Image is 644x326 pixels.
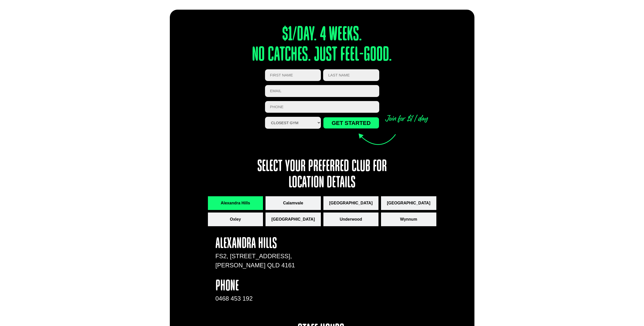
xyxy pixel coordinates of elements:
div: 0468 453 192 [216,294,296,303]
span: Calamvale [283,200,303,206]
h4: Alexandra Hills [216,236,296,252]
span: Wynnum [400,216,417,222]
span: [GEOGRAPHIC_DATA] [387,200,430,206]
h3: Select your preferred club for location details [254,159,391,191]
input: Email [265,85,379,97]
span: Underwood [340,216,362,222]
input: GET STARTED [323,117,379,129]
span: [GEOGRAPHIC_DATA] [271,216,315,222]
input: FIRST NAME [265,69,321,81]
span: Alexandra Hills [221,200,250,206]
input: LAST NAME [323,69,379,81]
input: PHONE [265,101,379,113]
h2: $1/day. 4 weeks. No catches. Just feel-good. [231,25,414,66]
p: FS2, [STREET_ADDRESS], [PERSON_NAME] QLD 4161 [216,252,296,270]
span: [GEOGRAPHIC_DATA] [329,200,373,206]
span: Oxley [230,216,241,222]
iframe: apbct__label_id__gravity_form [306,236,429,313]
h4: phone [216,279,296,294]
